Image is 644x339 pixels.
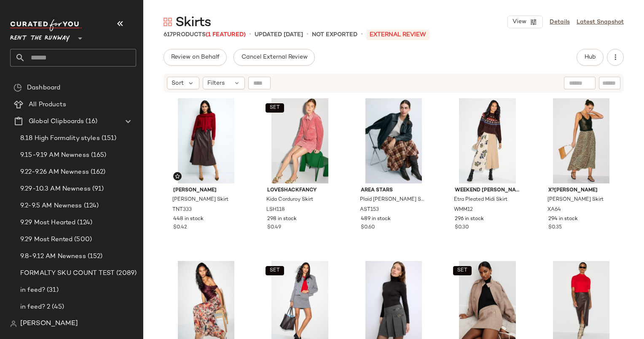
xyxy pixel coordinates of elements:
span: $0.49 [267,224,281,231]
span: Kida Corduroy Skirt [266,196,313,204]
span: Plaid [PERSON_NAME] Skirt [360,196,426,204]
span: (152) [86,252,103,261]
span: $0.30 [455,224,469,231]
span: All Products [29,100,66,110]
span: Area Stars [361,187,427,194]
span: [PERSON_NAME] Skirt [172,196,228,204]
span: AST153 [360,206,379,214]
span: [PERSON_NAME] [20,319,78,329]
span: (2089) [115,269,137,278]
span: (500) [72,235,92,245]
span: Hub [584,54,596,61]
span: $0.60 [361,224,375,231]
span: • [249,30,251,40]
span: (45) [50,302,64,312]
span: LSH118 [266,206,285,214]
span: SET [457,268,467,274]
img: svg%3e [175,174,180,179]
a: Latest Snapshot [577,18,624,27]
span: (31) [45,285,59,295]
span: 448 in stock [173,215,204,223]
span: Filters [207,79,225,88]
img: cfy_white_logo.C9jOOHJF.svg [10,19,82,31]
img: LSH118.jpg [260,98,340,183]
p: External REVIEW [366,30,429,40]
span: (1 Featured) [206,32,246,38]
span: Sort [172,79,184,88]
span: [PERSON_NAME] [173,187,239,194]
span: • [361,30,363,40]
span: $0.35 [548,224,562,231]
img: WMM12.jpg [448,98,527,183]
span: (165) [89,151,107,160]
span: 617 [164,32,173,38]
span: (124) [75,218,92,228]
span: Cancel External Review [241,54,307,61]
span: 298 in stock [267,215,297,223]
button: SET [266,103,284,113]
span: 9.22-9.26 AM Newness [20,167,89,177]
span: in feed? [20,285,45,295]
span: • [306,30,309,40]
div: Products [164,30,246,39]
button: SET [266,266,284,275]
span: 9.29 Most Hearted [20,218,75,228]
span: SET [269,105,280,111]
span: (151) [100,134,117,143]
span: (16) [84,117,97,126]
span: 8.18 High Formality styles [20,134,100,143]
span: Review on Behalf [171,54,220,61]
span: Etra Pleated Midi Skirt [454,196,507,204]
span: 296 in stock [455,215,484,223]
span: X?[PERSON_NAME] [548,187,614,194]
span: 9.8-9.12 AM Newness [20,252,86,261]
p: updated [DATE] [255,30,303,39]
p: Not Exported [312,30,357,39]
span: Rent the Runway [10,29,70,44]
span: WMM12 [454,206,473,214]
span: Weekend [PERSON_NAME] [455,187,521,194]
img: svg%3e [13,83,22,92]
span: LoveShackFancy [267,187,333,194]
span: 9.29-10.3 AM Newness [20,184,91,194]
span: XA64 [547,206,561,214]
span: (91) [91,184,104,194]
span: [PERSON_NAME] Skirt [547,196,604,204]
span: View [512,19,526,25]
span: 489 in stock [361,215,391,223]
span: TNT333 [172,206,192,214]
a: Details [550,18,570,27]
span: FORMALTY SKU COUNT TEST [20,269,115,278]
span: SET [269,268,280,274]
span: 9.29 Most Rented [20,235,72,245]
img: XA64.jpg [542,98,621,183]
img: svg%3e [164,18,172,26]
button: Hub [577,49,604,66]
span: Dashboard [27,83,60,93]
span: Global Clipboards [29,117,84,126]
span: Skirts [175,14,211,31]
span: 9.15-9.19 AM Newness [20,151,89,160]
img: AST153.jpg [354,98,433,183]
button: SET [453,266,472,275]
span: (162) [89,167,106,177]
button: Review on Behalf [164,49,227,66]
img: TNT333.jpg [166,98,246,183]
span: $0.42 [173,224,187,231]
span: 294 in stock [548,215,578,223]
button: View [507,16,543,28]
button: Cancel External Review [233,49,314,66]
span: (124) [82,201,99,211]
span: 9.2-9.5 AM Newness [20,201,82,211]
img: svg%3e [10,320,17,327]
span: in feed? 2 [20,302,50,312]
